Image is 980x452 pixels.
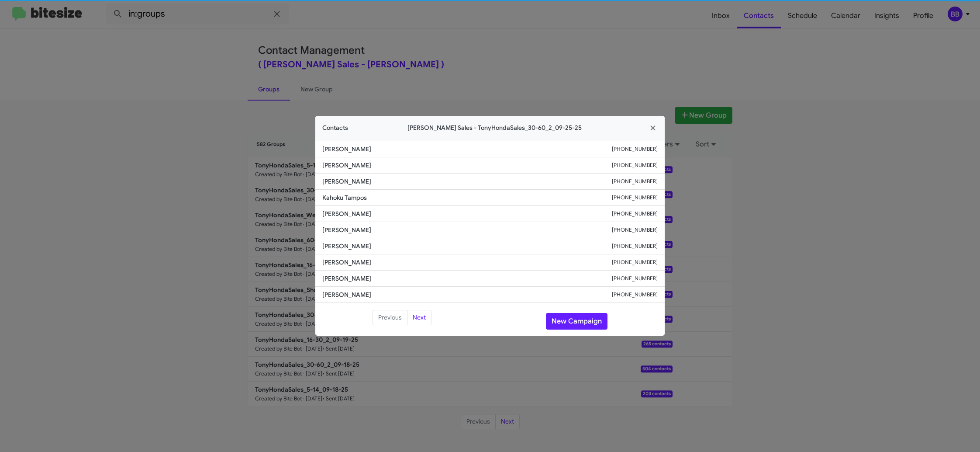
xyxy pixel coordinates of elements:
span: [PERSON_NAME] [322,242,612,250]
span: [PERSON_NAME] Sales - TonyHondaSales_30-60_2_09-25-25 [348,123,641,132]
small: [PHONE_NUMBER] [612,177,658,186]
span: [PERSON_NAME] [322,145,612,153]
span: [PERSON_NAME] [322,274,612,283]
button: New Campaign [546,313,607,330]
small: [PHONE_NUMBER] [612,242,658,250]
button: Next [407,310,431,326]
span: [PERSON_NAME] [322,226,612,234]
small: [PHONE_NUMBER] [612,258,658,267]
span: [PERSON_NAME] [322,177,612,186]
span: [PERSON_NAME] [322,161,612,170]
span: [PERSON_NAME] [322,258,612,267]
span: [PERSON_NAME] [322,209,612,218]
span: Kahoku Tampos [322,193,612,202]
small: [PHONE_NUMBER] [612,290,658,299]
small: [PHONE_NUMBER] [612,274,658,283]
span: [PERSON_NAME] [322,290,612,299]
small: [PHONE_NUMBER] [612,226,658,234]
small: [PHONE_NUMBER] [612,145,658,153]
small: [PHONE_NUMBER] [612,209,658,218]
span: Contacts [322,123,348,132]
small: [PHONE_NUMBER] [612,193,658,202]
small: [PHONE_NUMBER] [612,161,658,170]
